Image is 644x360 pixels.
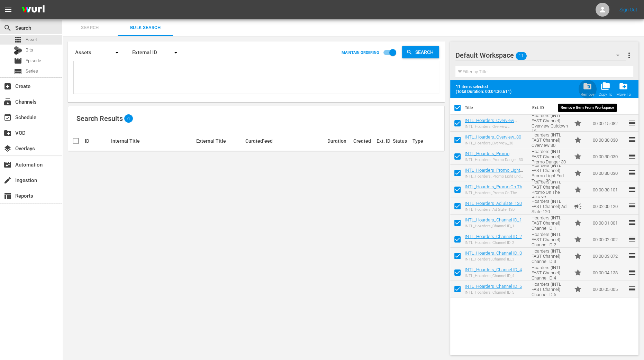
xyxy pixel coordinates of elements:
span: VOD [3,129,12,137]
td: Hoarders (INTL FAST Channel) Channel ID 5 [529,281,571,297]
span: Asset [26,36,37,43]
a: INTL_Hoarders_Channel ID_1 [465,217,522,222]
span: more_vert [625,51,633,59]
span: Bulk Search [122,24,169,32]
span: Promo [574,252,582,260]
span: Search [66,24,114,32]
span: reorder [628,152,636,160]
a: INTL_Hoarders_Channel ID_2 [465,234,522,239]
span: reorder [628,218,636,227]
div: Ext. ID [377,138,391,144]
span: Promo [574,169,582,177]
span: (Total Duration: 00:04:30.611) [456,89,515,94]
td: Hoarders (INTL FAST Channel) Channel ID 1 [529,215,571,231]
td: Hoarders (INTL FAST Channel) Overview 30 [529,132,571,148]
span: drive_file_move [619,82,628,91]
span: Create [3,82,12,91]
span: reorder [628,252,636,260]
div: ID [85,138,109,144]
span: Reports [3,192,12,200]
span: Channels [3,98,12,106]
a: INTL_Hoarders_Promo On The Rise_30 [465,184,525,195]
span: Series [26,68,38,75]
span: 0 [124,116,133,121]
td: 00:02:00.120 [590,198,628,215]
div: External Title [196,138,243,144]
span: Promo [574,119,582,127]
span: reorder [628,135,636,144]
td: 00:00:15.082 [590,115,628,132]
a: Sign Out [619,7,637,12]
div: INTL_Hoarders_Channel ID_5 [465,290,522,295]
span: Episode [14,57,22,65]
span: reorder [628,169,636,177]
div: External ID [132,43,184,62]
td: 00:00:30.030 [590,132,628,148]
div: Created [353,138,374,144]
td: Hoarders (INTL FAST Channel) Ad Slate 120 [529,198,571,215]
div: Internal Title [111,138,194,144]
span: Promo [574,186,582,194]
a: INTL_Hoarders_Channel ID_3 [465,250,522,256]
a: INTL_Hoarders_Promo Light End Tunnel_30 [465,168,523,178]
td: 00:00:01.001 [590,215,628,231]
span: Search [412,46,439,58]
th: Title [465,98,528,117]
div: INTL_Hoarders_Channel ID_1 [465,224,522,228]
a: INTL_Hoarders_Channel ID_5 [465,284,522,289]
td: Hoarders (INTL FAST Channel) Channel ID 4 [529,264,571,281]
th: Type [570,98,589,117]
img: ans4CAIJ8jUAAAAAAAAAAAAAAAAAAAAAAAAgQb4GAAAAAAAAAAAAAAAAAAAAAAAAJMjXAAAAAAAAAAAAAAAAAAAAAAAAgAT5G... [17,2,50,18]
div: INTL_Hoarders_Promo On The Rise_30 [465,191,526,195]
span: Overlays [3,144,12,153]
td: Hoarders (INTL FAST Channel) Channel ID 2 [529,231,571,248]
a: INTL_Hoarders_Channel ID_4 [465,267,522,272]
div: Bits [14,46,22,55]
div: INTL_Hoarders_Channel ID_4 [465,274,522,278]
span: Move Item To Workspace [614,79,633,99]
td: 00:00:05.005 [590,281,628,297]
span: 11 [516,49,527,63]
div: Duration [327,138,352,144]
div: INTL_Hoarders_Overview Cutdown_15 [465,124,526,129]
button: Copy To [597,79,614,99]
td: 00:00:03.072 [590,248,628,264]
span: Search Results [76,114,123,123]
div: INTL_Hoarders_Channel ID_3 [465,257,522,262]
td: 00:00:30.030 [590,148,628,165]
div: INTL_Hoarders_Ad Slate_120 [465,207,522,212]
span: reorder [628,185,636,193]
span: Promo [574,219,582,227]
span: 11 items selected [456,84,515,89]
td: 00:00:04.138 [590,264,628,281]
div: Copy To [599,92,612,97]
p: MAINTAIN ORDERING [342,50,379,55]
span: Search [3,24,12,32]
span: Bits [26,47,33,54]
a: INTL_Hoarders_Overview_30 [465,134,521,140]
div: INTL_Hoarders_Channel ID_2 [465,240,522,245]
div: Assets [73,43,125,62]
button: more_vert [625,47,633,64]
span: Promo [574,152,582,161]
td: Hoarders (INTL FAST Channel) Overview Cutdown 15 [529,115,571,132]
span: Ad [574,202,582,210]
span: menu [4,6,12,14]
td: Hoarders (INTL FAST Channel) Promo Light End Tunnel 30 [529,165,571,181]
div: Move To [616,92,631,97]
span: reorder [628,268,636,276]
td: 00:00:30.101 [590,181,628,198]
a: INTL_Hoarders_Overview Cutdown_15 [465,118,517,128]
a: INTL_Hoarders_Promo Danger_30 [465,151,512,161]
span: Episode [26,57,41,64]
span: Promo [574,136,582,144]
button: Search [402,46,439,58]
span: reorder [628,119,636,127]
span: Series [14,67,22,76]
td: 00:00:30.030 [590,165,628,181]
span: reorder [628,202,636,210]
td: 00:00:02.002 [590,231,628,248]
span: Automation [3,161,12,169]
div: INTL_Hoarders_Promo Danger_30 [465,158,526,162]
div: Default Workspace [455,46,626,65]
